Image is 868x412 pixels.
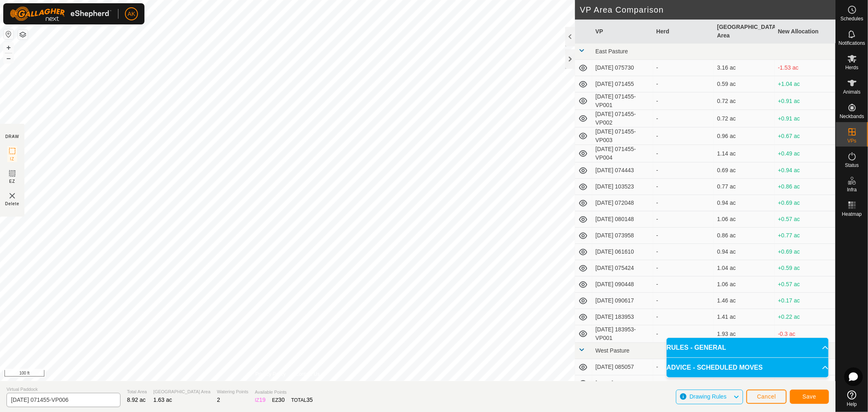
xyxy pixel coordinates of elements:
[757,393,776,400] span: Cancel
[775,195,835,211] td: +0.69 ac
[714,325,774,343] td: 1.93 ac
[592,228,653,244] td: [DATE] 073958
[592,92,653,110] td: [DATE] 071455-VP001
[840,114,864,119] span: Neckbands
[595,347,630,354] span: West Pasture
[10,7,112,21] img: Gallagher Logo
[10,156,15,162] span: IZ
[775,92,835,110] td: +0.91 ac
[592,195,653,211] td: [DATE] 072048
[836,387,868,410] a: Help
[656,313,711,321] div: -
[689,393,726,400] span: Drawing Rules
[714,92,774,110] td: 0.72 ac
[656,363,711,371] div: -
[714,110,774,127] td: 0.72 ac
[847,138,856,143] span: VPs
[775,20,835,44] th: New Allocation
[845,163,859,168] span: Status
[842,212,862,217] span: Heatmap
[656,97,711,105] div: -
[667,363,763,373] span: ADVICE - SCHEDULED MOVES
[153,388,210,395] span: [GEOGRAPHIC_DATA] Area
[295,370,319,378] a: Contact Us
[656,199,711,207] div: -
[592,276,653,293] td: [DATE] 090448
[7,386,120,393] span: Virtual Paddock
[5,201,20,207] span: Delete
[714,276,774,293] td: 1.06 ac
[714,179,774,195] td: 0.77 ac
[217,388,248,395] span: Watering Points
[746,390,787,404] button: Cancel
[714,195,774,211] td: 0.94 ac
[714,60,774,76] td: 3.16 ac
[656,379,711,388] div: -
[4,29,13,39] button: Reset Map
[667,358,829,377] p-accordion-header: ADVICE - SCHEDULED MOVES
[217,397,220,403] span: 2
[775,325,835,343] td: -0.3 ac
[592,325,653,343] td: [DATE] 183953-VP001
[592,211,653,228] td: [DATE] 080148
[255,389,313,396] span: Available Points
[790,390,829,404] button: Save
[775,211,835,228] td: +0.57 ac
[592,293,653,309] td: [DATE] 090617
[775,127,835,145] td: +0.67 ac
[278,397,285,403] span: 30
[656,280,711,289] div: -
[840,16,863,21] span: Schedules
[656,330,711,338] div: -
[656,64,711,72] div: -
[127,388,147,395] span: Total Area
[775,76,835,92] td: +1.04 ac
[5,134,19,140] div: DRAW
[656,296,711,305] div: -
[845,65,858,70] span: Herds
[272,396,285,404] div: EZ
[802,393,816,400] span: Save
[592,76,653,92] td: [DATE] 071455
[847,402,857,407] span: Help
[839,41,865,46] span: Notifications
[306,397,313,403] span: 35
[255,396,265,404] div: IZ
[592,179,653,195] td: [DATE] 103523
[714,145,774,162] td: 1.14 ac
[595,48,628,55] span: East Pasture
[592,375,653,392] td: [DATE] 070745
[775,260,835,276] td: +0.59 ac
[580,5,835,15] h2: VP Area Comparison
[714,127,774,145] td: 0.96 ac
[775,145,835,162] td: +0.49 ac
[714,211,774,228] td: 1.06 ac
[592,260,653,276] td: [DATE] 075424
[775,60,835,76] td: -1.53 ac
[592,110,653,127] td: [DATE] 071455-VP002
[291,396,313,404] div: TOTAL
[259,397,266,403] span: 19
[656,231,711,240] div: -
[714,20,774,44] th: [GEOGRAPHIC_DATA] Area
[714,228,774,244] td: 0.86 ac
[714,260,774,276] td: 1.04 ac
[592,244,653,260] td: [DATE] 061610
[775,276,835,293] td: +0.57 ac
[714,162,774,179] td: 0.69 ac
[656,166,711,175] div: -
[667,338,829,357] p-accordion-header: RULES - GENERAL
[4,53,13,63] button: –
[592,309,653,325] td: [DATE] 183953
[656,149,711,158] div: -
[127,397,146,403] span: 8.92 ac
[653,20,714,44] th: Herd
[656,132,711,140] div: -
[775,293,835,309] td: +0.17 ac
[592,162,653,179] td: [DATE] 074443
[656,215,711,224] div: -
[9,178,15,184] span: EZ
[592,20,653,44] th: VP
[775,244,835,260] td: +0.69 ac
[7,191,17,201] img: VP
